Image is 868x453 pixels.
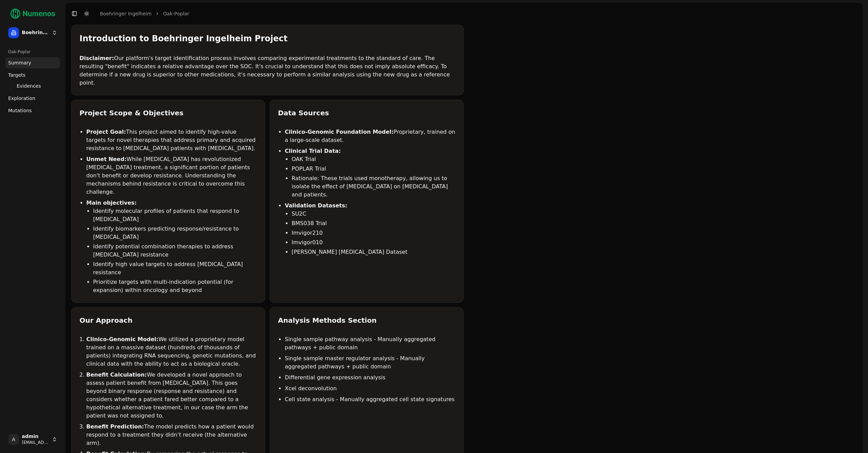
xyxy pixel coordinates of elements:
[285,128,455,144] li: Proprietary, trained on a large-scale dataset.
[93,225,257,241] li: Identify biomarkers predicting response/resistance to [MEDICAL_DATA]
[86,155,257,196] li: While [MEDICAL_DATA] has revolutionized [MEDICAL_DATA] treatment, a significant portion of patien...
[285,148,341,154] strong: Clinical Trial Data:
[86,335,257,368] li: We utilized a proprietary model trained on a massive dataset (hundreds of thousands of patients) ...
[86,128,257,152] li: This project aimed to identify high-value targets for novel therapies that address primary and ac...
[292,165,455,173] li: POPLAR Trial
[17,83,41,89] span: Evidences
[5,105,60,116] a: Mutations
[93,243,257,259] li: Identify potential combination therapies to address [MEDICAL_DATA] resistance
[93,260,257,277] li: Identify high value targets to address [MEDICAL_DATA] resistance
[292,155,455,163] li: OAK Trial
[292,219,455,228] li: BMS038 Trial
[79,316,257,325] div: Our Approach
[86,200,137,206] strong: Main objectives:
[86,423,257,447] li: The model predicts how a patient would respond to a treatment they didn’t receive (the alternativ...
[100,10,189,17] nav: breadcrumb
[285,129,394,135] strong: Clinico-Genomic Foundation Model:
[278,316,455,325] div: Analysis Methods Section
[278,108,455,118] div: Data Sources
[5,57,60,68] a: Summary
[5,70,60,81] a: Targets
[5,93,60,104] a: Exploration
[292,210,455,218] li: SU2C
[8,434,19,445] span: A
[285,395,455,404] li: Cell state analysis - Manually aggregated cell state signatures
[14,81,52,91] a: Evidences
[86,371,147,378] strong: Benefit Calculation:
[79,54,455,87] p: Our platform's target identification process involves comparing experimental treatments to the st...
[100,10,151,17] a: Boehringer Ingelheim
[22,30,49,36] span: Boehringer Ingelheim
[93,278,257,294] li: Prioritize targets with multi-indication potential (for expansion) within oncology and beyond
[86,423,144,430] strong: Benefit Prediction:
[285,335,455,352] li: Single sample pathway analysis - Manually aggregated pathways + public domain
[22,440,49,445] span: [EMAIL_ADDRESS]
[70,9,79,18] button: Toggle Sidebar
[8,59,31,66] span: Summary
[5,46,60,57] div: Oak-Poplar
[5,25,60,41] button: Boehringer Ingelheim
[5,5,60,22] img: Numenos
[285,374,455,382] li: Differential gene expression analysis
[8,72,26,78] span: Targets
[292,229,455,237] li: Imvigor210
[285,384,455,393] li: Xcel deconvolution
[82,9,91,18] button: Toggle Dark Mode
[8,95,35,102] span: Exploration
[93,207,257,223] li: Identify molecular profiles of patients that respond to [MEDICAL_DATA]
[22,434,49,440] span: admin
[292,238,455,247] li: Imvigor010
[292,248,455,256] li: [PERSON_NAME] [MEDICAL_DATA] Dataset
[8,107,32,114] span: Mutations
[285,202,347,209] strong: Validation Datasets:
[79,33,455,44] div: Introduction to Boehringer Ingelheim Project
[285,354,455,371] li: Single sample master regulator analysis - Manually aggregated pathways + public domain
[79,108,257,118] div: Project Scope & Objectives
[86,371,257,420] li: We developed a novel approach to assess patient benefit from [MEDICAL_DATA]. This goes beyond bin...
[5,431,60,448] button: Aadmin[EMAIL_ADDRESS]
[79,55,114,61] strong: Disclaimer:
[86,336,158,342] strong: Clinico-Genomic Model:
[292,174,455,199] li: Rationale: These trials used monotherapy, allowing us to isolate the effect of [MEDICAL_DATA] on ...
[86,156,127,162] strong: Unmet Need:
[86,129,126,135] strong: Project Goal:
[163,10,189,17] a: Oak-Poplar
